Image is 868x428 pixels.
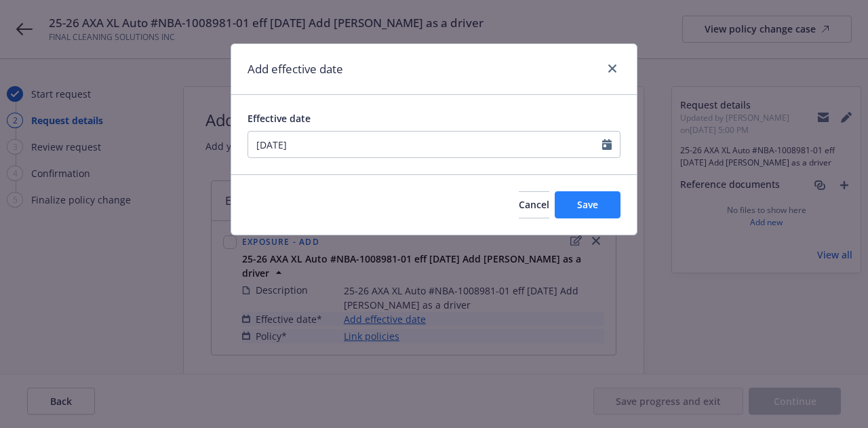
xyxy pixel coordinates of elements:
[602,139,612,150] svg: Calendar
[248,132,602,157] input: MM/DD/YYYY
[555,191,620,218] button: Save
[577,198,598,211] span: Save
[519,191,549,218] button: Cancel
[604,60,620,77] a: close
[519,198,549,211] span: Cancel
[248,112,311,125] span: Effective date
[248,60,343,78] h1: Add effective date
